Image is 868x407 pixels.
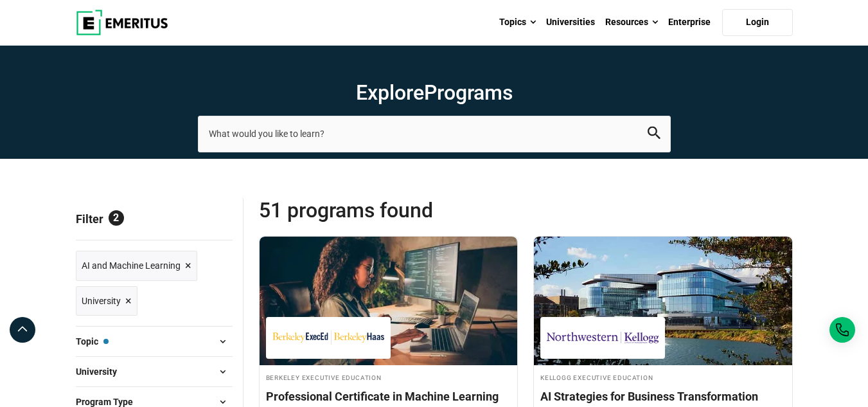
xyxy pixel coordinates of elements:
a: Reset all [193,212,233,229]
span: 2 [109,210,124,226]
span: × [125,292,132,311]
a: Login [722,9,793,36]
a: AI and Machine Learning × [76,251,197,281]
span: × [185,257,191,275]
img: Kellogg Executive Education [547,323,659,352]
img: AI Strategies for Business Transformation | Online AI and Machine Learning Course [534,237,792,365]
span: Programs [424,80,513,105]
button: University [76,362,233,381]
button: search [648,127,660,141]
span: University [76,365,127,379]
span: 51 Programs found [259,197,526,223]
h4: Kellogg Executive Education [540,372,786,383]
h1: Explore [198,80,671,105]
img: Professional Certificate in Machine Learning and Artificial Intelligence | Online AI and Machine ... [260,237,518,365]
p: Filter [76,197,233,240]
img: Berkeley Executive Education [272,323,384,352]
h4: AI Strategies for Business Transformation [540,388,786,404]
button: Topic [76,332,233,351]
span: University [82,294,121,308]
span: AI and Machine Learning [82,258,181,273]
a: search [648,130,660,142]
span: Topic [76,334,109,348]
input: search-page [198,116,671,152]
a: University × [76,286,137,316]
h4: Berkeley Executive Education [266,372,511,383]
